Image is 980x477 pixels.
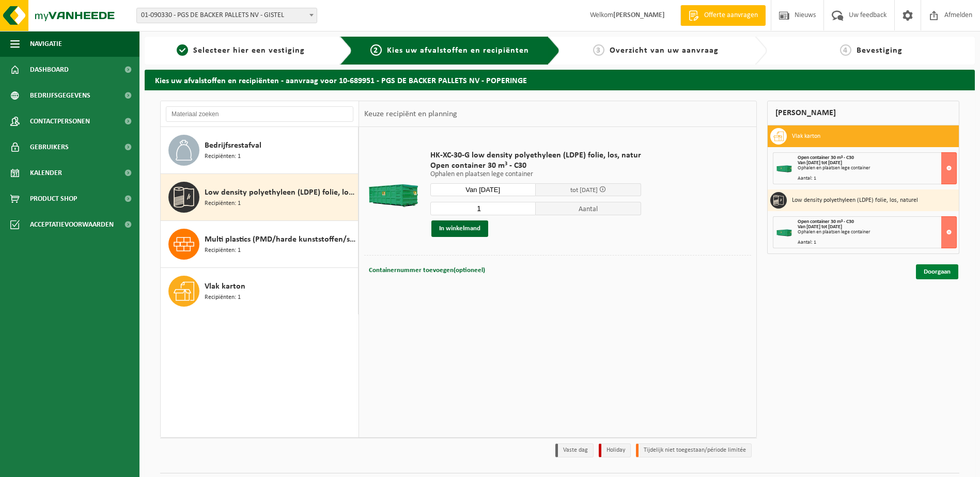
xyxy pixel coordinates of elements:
span: Navigatie [30,31,62,57]
span: Dashboard [30,57,69,83]
li: Tijdelijk niet toegestaan/période limitée [636,443,752,457]
span: Aantal [536,202,641,215]
span: Product Shop [30,186,77,212]
p: Ophalen en plaatsen lege container [430,171,641,178]
div: [PERSON_NAME] [767,101,959,125]
span: Bedrijfsgegevens [30,83,90,108]
a: 1Selecteer hier een vestiging [150,44,332,57]
a: Offerte aanvragen [680,5,766,26]
span: Selecteer hier een vestiging [193,46,305,55]
h3: Low density polyethyleen (LDPE) folie, los, naturel [792,192,918,209]
span: Low density polyethyleen (LDPE) folie, los, naturel [205,186,355,199]
span: 01-090330 - PGS DE BACKER PALLETS NV - GISTEL [136,8,317,23]
span: Contactpersonen [30,108,90,134]
span: Recipiënten: 1 [205,293,241,303]
span: Recipiënten: 1 [205,152,241,162]
h2: Kies uw afvalstoffen en recipiënten - aanvraag voor 10-689951 - PGS DE BACKER PALLETS NV - POPERINGE [145,70,975,90]
span: Multi plastics (PMD/harde kunststoffen/spanbanden/EPS/folie naturel/folie gemengd) [205,233,355,246]
span: Open container 30 m³ - C30 [798,219,854,225]
span: 1 [177,44,188,56]
input: Selecteer datum [430,183,536,196]
span: Recipiënten: 1 [205,199,241,209]
button: Low density polyethyleen (LDPE) folie, los, naturel Recipiënten: 1 [161,174,359,221]
button: In winkelmand [431,220,488,237]
span: Open container 30 m³ - C30 [430,161,641,171]
li: Holiday [599,443,631,457]
li: Vaste dag [555,443,594,457]
span: Recipiënten: 1 [205,246,241,256]
div: Ophalen en plaatsen lege container [798,166,956,171]
div: Ophalen en plaatsen lege container [798,230,956,235]
span: Gebruikers [30,134,69,160]
button: Containernummer toevoegen(optioneel) [368,263,486,278]
input: Materiaal zoeken [166,106,353,122]
span: tot [DATE] [570,187,598,194]
div: Aantal: 1 [798,240,956,245]
span: Containernummer toevoegen(optioneel) [369,267,485,274]
strong: Van [DATE] tot [DATE] [798,224,842,230]
span: Vlak karton [205,280,245,293]
strong: [PERSON_NAME] [613,11,665,19]
strong: Van [DATE] tot [DATE] [798,160,842,166]
div: Keuze recipiënt en planning [359,101,462,127]
span: 01-090330 - PGS DE BACKER PALLETS NV - GISTEL [137,8,317,23]
span: 3 [593,44,604,56]
span: 4 [840,44,851,56]
span: Kalender [30,160,62,186]
span: HK-XC-30-G low density polyethyleen (LDPE) folie, los, natur [430,150,641,161]
button: Multi plastics (PMD/harde kunststoffen/spanbanden/EPS/folie naturel/folie gemengd) Recipiënten: 1 [161,221,359,268]
span: Bedrijfsrestafval [205,139,261,152]
span: Open container 30 m³ - C30 [798,155,854,161]
span: Offerte aanvragen [702,10,760,21]
button: Bedrijfsrestafval Recipiënten: 1 [161,127,359,174]
span: Overzicht van uw aanvraag [610,46,719,55]
span: 2 [370,44,382,56]
button: Vlak karton Recipiënten: 1 [161,268,359,314]
div: Aantal: 1 [798,176,956,181]
a: Doorgaan [916,264,958,279]
span: Bevestiging [857,46,903,55]
h3: Vlak karton [792,128,820,145]
span: Kies uw afvalstoffen en recipiënten [387,46,529,55]
span: Acceptatievoorwaarden [30,212,114,237]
